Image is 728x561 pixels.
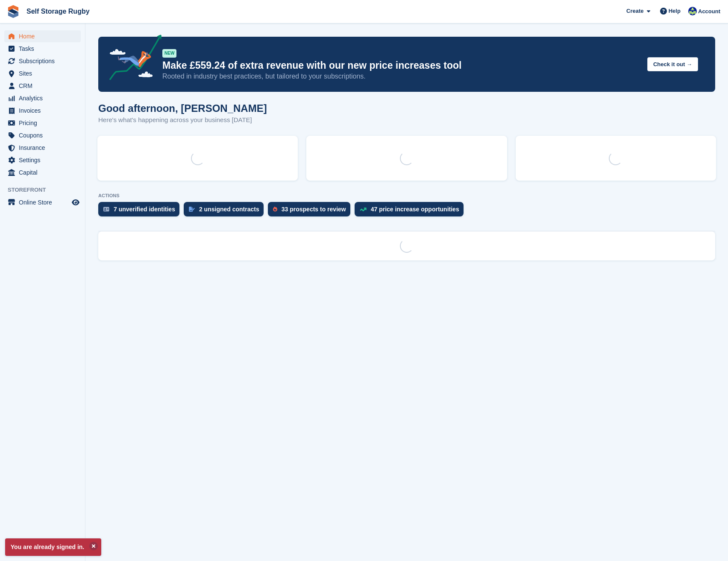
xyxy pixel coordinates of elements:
span: Account [698,7,720,16]
span: Invoices [19,105,70,117]
span: Insurance [19,142,70,154]
a: 33 prospects to review [268,202,355,221]
a: menu [4,92,81,104]
a: Preview store [70,197,81,207]
a: menu [4,142,81,154]
p: You are already signed in. [5,538,101,556]
div: 7 unverified identities [114,206,175,213]
span: Tasks [19,43,70,55]
a: menu [4,80,81,92]
span: Coupons [19,129,70,141]
a: menu [4,167,81,178]
a: menu [4,43,81,55]
a: 47 price increase opportunities [355,202,468,221]
img: prospect-51fa495bee0391a8d652442698ab0144808aea92771e9ea1ae160a38d050c398.svg [273,207,277,212]
span: CRM [19,80,70,92]
img: contract_signature_icon-13c848040528278c33f63329250d36e43548de30e8caae1d1a13099fd9432cc5.svg [189,207,195,212]
span: Sites [19,67,70,79]
div: NEW [162,49,176,58]
span: Home [19,30,70,42]
p: Make £559.24 of extra revenue with our new price increases tool [162,59,640,72]
img: Richard Palmer [688,7,697,15]
p: Rooted in industry best practices, but tailored to your subscriptions. [162,72,640,81]
a: menu [4,196,81,208]
button: Check it out → [647,57,698,71]
span: Subscriptions [19,55,70,67]
p: Here's what's happening across your business [DATE] [98,115,267,125]
span: Analytics [19,92,70,104]
a: 2 unsigned contracts [184,202,268,221]
a: menu [4,55,81,67]
span: Online Store [19,196,70,208]
a: 7 unverified identities [98,202,184,221]
a: menu [4,30,81,42]
div: 2 unsigned contracts [199,206,259,213]
span: Storefront [8,186,85,194]
div: 33 prospects to review [282,206,346,213]
img: price-adjustments-announcement-icon-8257ccfd72463d97f412b2fc003d46551f7dbcb40ab6d574587a9cd5c0d94... [102,35,162,83]
span: Help [669,7,681,15]
span: Settings [19,154,70,166]
a: menu [4,105,81,117]
div: 47 price increase opportunities [371,206,459,213]
span: Capital [19,167,70,178]
a: Self Storage Rugby [23,4,93,18]
p: ACTIONS [98,193,715,199]
span: Pricing [19,117,70,129]
span: Create [626,7,643,15]
img: price_increase_opportunities-93ffe204e8149a01c8c9dc8f82e8f89637d9d84a8eef4429ea346261dce0b2c0.svg [360,207,367,211]
a: menu [4,117,81,129]
a: menu [4,129,81,141]
img: stora-icon-8386f47178a22dfd0bd8f6a31ec36ba5ce8667c1dd55bd0f319d3a0aa187defe.svg [7,5,20,18]
img: verify_identity-adf6edd0f0f0b5bbfe63781bf79b02c33cf7c696d77639b501bdc392416b5a36.svg [103,207,109,212]
h1: Good afternoon, [PERSON_NAME] [98,102,267,114]
a: menu [4,67,81,79]
a: menu [4,154,81,166]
